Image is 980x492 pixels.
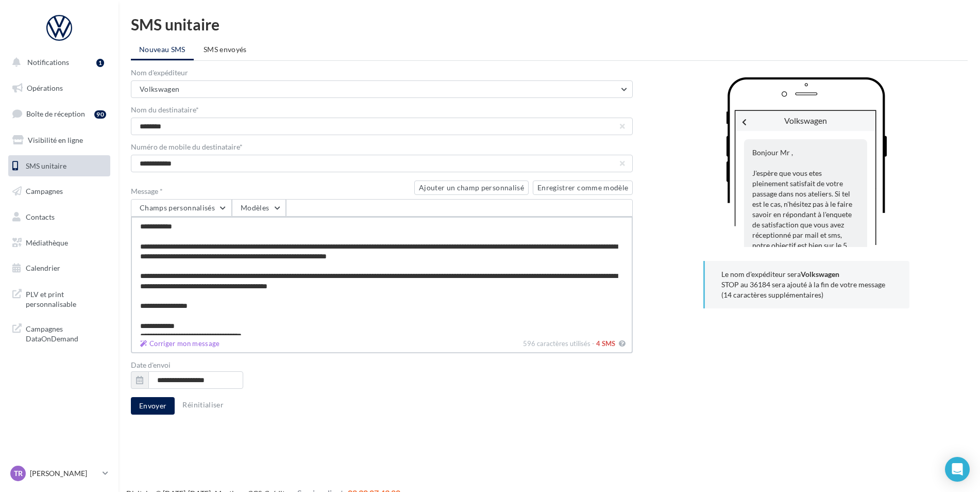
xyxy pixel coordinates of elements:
[94,110,106,119] div: 90
[26,212,55,221] span: Contacts
[96,59,104,67] div: 1
[6,155,112,177] a: SMS unitaire
[596,339,615,348] span: 4 SMS
[801,270,839,278] b: Volkswagen
[8,464,110,483] a: TR [PERSON_NAME]
[136,337,224,350] button: 596 caractères utilisés - 4 SMS
[26,287,106,309] span: PLV et print personnalisable
[26,109,85,118] span: Boîte de réception
[523,339,595,348] span: 596 caractères utilisés -
[131,143,633,151] label: Numéro de mobile du destinataire
[6,232,112,254] a: Médiathèque
[6,129,112,151] a: Visibilité en ligne
[204,45,247,54] span: SMS envoyés
[27,58,69,67] span: Notifications
[533,181,633,195] button: Enregistrer comme modèle
[30,468,98,479] p: [PERSON_NAME]
[131,80,633,98] button: Volkswagen
[178,399,228,411] button: Réinitialiser
[26,238,68,247] span: Médiathèque
[784,116,827,125] span: Volkswagen
[14,468,23,479] span: TR
[28,136,83,144] span: Visibilité en ligne
[26,264,60,272] span: Calendrier
[131,106,633,113] label: Nom du destinataire
[131,188,410,195] label: Message *
[617,337,628,350] button: Corriger mon message 596 caractères utilisés - 4 SMS
[6,257,112,279] a: Calendrier
[131,69,633,76] label: Nom d'expéditeur
[131,362,633,369] label: Date d'envoi
[140,85,180,93] span: Volkswagen
[6,77,112,99] a: Opérations
[232,199,286,217] button: Modèles
[131,199,232,217] button: Champs personnalisés
[26,322,106,344] span: Campagnes DataOnDemand
[6,103,112,125] a: Boîte de réception90
[6,52,108,73] button: Notifications 1
[744,139,867,445] div: Bonjour Mr , J'espère que vous etes pleinement satisfait de votre passage dans nos ateliers. Si t...
[6,318,112,348] a: Campagnes DataOnDemand
[131,397,175,415] button: Envoyer
[26,187,63,195] span: Campagnes
[26,161,66,170] span: SMS unitaire
[6,206,112,228] a: Contacts
[6,181,112,202] a: Campagnes
[6,283,112,314] a: PLV et print personnalisable
[414,181,529,195] button: Ajouter un champ personnalisé
[721,269,893,300] p: Le nom d'expéditeur sera STOP au 36184 sera ajouté à la fin de votre message (14 caractères suppl...
[27,84,63,92] span: Opérations
[131,17,968,32] div: SMS unitaire
[945,457,970,482] div: Open Intercom Messenger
